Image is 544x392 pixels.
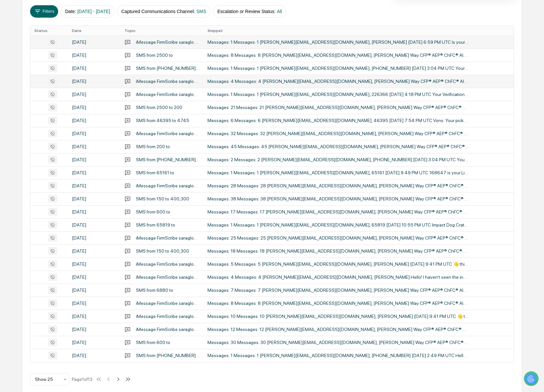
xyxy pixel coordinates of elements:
img: 1746055101610-c473b297-6a78-478c-a979-82029cc54cd1 [7,50,18,62]
button: Filters [30,5,58,18]
div: [DATE] [72,274,117,280]
p: How can we help? [7,14,119,24]
div: [DATE] [72,131,117,136]
span: Preclearance [13,82,42,89]
div: SMS from 65819 to [136,222,175,227]
a: 🖐️Preclearance [4,80,45,91]
div: Messages: 10 Messages: 10 [PERSON_NAME][EMAIL_ADDRESS][DOMAIN_NAME], [PERSON_NAME] [DATE] 9:41 PM... [207,314,469,319]
div: iMessage FirmScribe saraglobalwealthstrategies.ios Conversation with [PERSON_NAME] CFP AEP ChFC A... [136,183,200,188]
div: [DATE] [72,353,117,358]
div: iMessage FirmScribe saraglobalwealthstrategies.ios Conversation with [PERSON_NAME] 10 Messages [136,314,200,319]
span: SMS [196,9,206,14]
div: [DATE] [72,222,117,227]
div: Messages: 32 Messages: 32 [PERSON_NAME][EMAIL_ADDRESS][DOMAIN_NAME], [PERSON_NAME] Way CFP® AEP® ... [207,131,469,136]
div: [DATE] [72,196,117,201]
div: [DATE] [72,79,117,84]
div: Messages: 7 Messages: 7 [PERSON_NAME][EMAIL_ADDRESS][DOMAIN_NAME], [PERSON_NAME] Way CFP® AEP® Ch... [207,288,469,293]
div: [DATE] [72,105,117,110]
span: [DATE] - [DATE] [77,9,110,14]
div: SMS from 600 to [136,209,170,214]
div: SMS from 150 to 400,300 [136,196,189,201]
div: SMS from [PHONE_NUMBER] to 4902 [136,66,200,71]
div: Messages: 38 Messages: 38 [PERSON_NAME][EMAIL_ADDRESS][DOMAIN_NAME], [PERSON_NAME] Way CFP® AEP® ... [207,196,469,201]
th: Snippet [204,26,514,36]
div: Messages: 18 Messages: 18 [PERSON_NAME][EMAIL_ADDRESS][DOMAIN_NAME], [PERSON_NAME] Way CFP® AEP® ... [207,248,469,254]
div: [DATE] [72,39,117,45]
div: Messages: 17 Messages: 17 [PERSON_NAME][EMAIL_ADDRESS][DOMAIN_NAME], [PERSON_NAME] Way CFP® AEP® ... [207,209,469,214]
div: SMS from 600 to [136,340,170,345]
div: SMS from [PHONE_NUMBER] to 1000,250,500 [136,353,200,358]
div: iMessage FirmScribe saraglobalwealthstrategies.ios Conversation with [PERSON_NAME] 5 Messages [136,261,200,267]
div: Messages: 1 Messages: 1 [PERSON_NAME][EMAIL_ADDRESS][DOMAIN_NAME], [PHONE_NUMBER] [DATE] 3:04 PM ... [207,66,469,71]
span: Data Lookup [13,95,41,101]
div: SMS from 2500 to [136,53,173,58]
div: [DATE] [72,340,117,345]
div: Messages: 21 Messages: 21 [PERSON_NAME][EMAIL_ADDRESS][DOMAIN_NAME], [PERSON_NAME] Way CFP® AEP® ... [207,105,469,110]
button: Captured Communications Channel:SMS [117,5,210,18]
div: Messages: 8 Messages: 8 [PERSON_NAME][EMAIL_ADDRESS][DOMAIN_NAME], [PERSON_NAME] Way CFP® AEP® Ch... [207,301,469,306]
div: SMS from 46395 to 4745 [136,118,189,123]
div: [DATE] [72,327,117,332]
div: [DATE] [72,144,117,149]
div: Messages: 2 Messages: 2 [PERSON_NAME][EMAIL_ADDRESS][DOMAIN_NAME], [PHONE_NUMBER] [DATE] 3:04 PM ... [207,157,469,162]
div: iMessage FirmScribe saraglobalwealthstrategies.ios Conversation with 226366 1 Message [136,92,200,97]
th: Topic [121,26,204,36]
th: Date [68,26,121,36]
div: [DATE] [72,92,117,97]
button: Start new chat [111,52,119,60]
div: Messages: 25 Messages: 25 [PERSON_NAME][EMAIL_ADDRESS][DOMAIN_NAME], [PERSON_NAME] Way CFP® AEP® ... [207,235,469,241]
div: [DATE] [72,183,117,188]
div: [DATE] [72,314,117,319]
div: SMS from 150 to 400,300 [136,248,189,254]
span: Attestations [54,82,81,89]
div: iMessage FirmScribe saraglobalwealthstrategies.ios Conversation with [PERSON_NAME] CFP AEP ChFC A... [136,301,200,306]
div: [DATE] [72,301,117,306]
button: Date:[DATE] - [DATE] [61,5,114,18]
div: [DATE] [72,288,117,293]
div: Messages: 8 Messages: 8 [PERSON_NAME][EMAIL_ADDRESS][DOMAIN_NAME], [PERSON_NAME] Way CFP® AEP® Ch... [207,53,469,58]
div: SMS from 2500 to 200 [136,105,182,110]
div: [DATE] [72,53,117,58]
div: SMS from 65161 to [136,170,174,175]
div: iMessage FirmScribe saraglobalwealthstrategies.ios Conversation with [PERSON_NAME] CFP AEP ChFC A... [136,79,200,84]
a: Powered byPylon [46,110,79,116]
div: Messages: 1 Messages: 1 [PERSON_NAME][EMAIL_ADDRESS][DOMAIN_NAME], [PHONE_NUMBER] [DATE] 2:49 PM ... [207,353,469,358]
div: [DATE] [72,118,117,123]
span: Pylon [65,111,79,116]
div: [DATE] [72,157,117,162]
div: Messages: 4 Messages: 4 [PERSON_NAME][EMAIL_ADDRESS][DOMAIN_NAME], [PERSON_NAME] Way CFP® AEP® Ch... [207,79,469,84]
div: SMS from 200 to [136,144,170,149]
div: [DATE] [72,209,117,214]
div: iMessage FirmScribe saraglobalwealthstrategies.ios Conversation with [PERSON_NAME] 1 Message [136,39,200,45]
div: Messages: 1 Messages: 1 [PERSON_NAME][EMAIL_ADDRESS][DOMAIN_NAME], 65819 [DATE] 10:55 PM UTC Impa... [207,222,469,227]
div: iMessage FirmScribe saraglobalwealthstrategies.ios Conversation with [PERSON_NAME] CFP AEP ChFC A... [136,327,200,332]
div: SMS from 6880 to [136,288,173,293]
iframe: Open customer support [523,370,541,388]
div: iMessage FirmScribe saraglobalwealthstrategies.ios Conversation with [PERSON_NAME] CFP AEP ChFC A... [136,131,200,136]
div: SMS from [PHONE_NUMBER] to 4902,4054 [136,157,200,162]
div: Messages: 4 Messages: 4 [PERSON_NAME][EMAIL_ADDRESS][DOMAIN_NAME], [PERSON_NAME] Hello! I haven’t... [207,274,469,280]
div: Messages: 45 Messages: 45 [PERSON_NAME][EMAIL_ADDRESS][DOMAIN_NAME], [PERSON_NAME] Way CFP® AEP® ... [207,144,469,149]
div: [DATE] [72,235,117,241]
div: 🖐️ [7,83,12,88]
div: We're available if you need us! [22,56,83,62]
div: 🗄️ [47,83,53,88]
div: [DATE] [72,66,117,71]
div: [DATE] [72,170,117,175]
div: Messages: 1 Messages: 1 [PERSON_NAME][EMAIL_ADDRESS][DOMAIN_NAME], [PERSON_NAME] [DATE] 6:59 PM U... [207,39,469,45]
div: Page 1 of 13 [72,377,92,382]
div: [DATE] [72,248,117,254]
th: Status [30,26,68,36]
div: 🔎 [7,95,12,101]
div: Messages: 1 Messages: 1 [PERSON_NAME][EMAIL_ADDRESS][DOMAIN_NAME], 226366 [DATE] 4:18 PM UTC Your... [207,92,469,97]
button: Escalation or Review Status:All [213,5,286,18]
div: iMessage FirmScribe saraglobalwealthstrategies.ios Conversation with [PERSON_NAME] CFP AEP ChFC A... [136,235,200,241]
div: Messages: 6 Messages: 6 [PERSON_NAME][EMAIL_ADDRESS][DOMAIN_NAME], 46395 [DATE] 7:54 PM UTC Vons:... [207,118,469,123]
span: All [277,9,282,14]
div: Messages: 28 Messages: 28 [PERSON_NAME][EMAIL_ADDRESS][DOMAIN_NAME], [PERSON_NAME] Way CFP® AEP® ... [207,183,469,188]
div: Start new chat [22,50,107,56]
div: [DATE] [72,261,117,267]
a: 🔎Data Lookup [4,92,44,104]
